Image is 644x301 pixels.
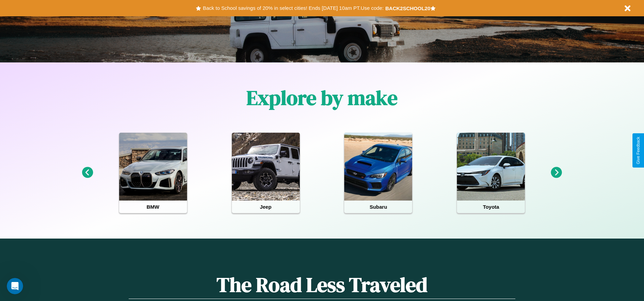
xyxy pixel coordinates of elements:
[457,201,525,213] h4: Toyota
[129,271,515,299] h1: The Road Less Traveled
[636,137,641,164] div: Give Feedback
[119,201,187,213] h4: BMW
[385,5,430,11] b: BACK2SCHOOL20
[232,201,300,213] h4: Jeep
[246,84,398,112] h1: Explore by make
[344,201,412,213] h4: Subaru
[7,278,23,294] iframe: Intercom live chat
[201,3,385,13] button: Back to School savings of 20% in select cities! Ends [DATE] 10am PT.Use code:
